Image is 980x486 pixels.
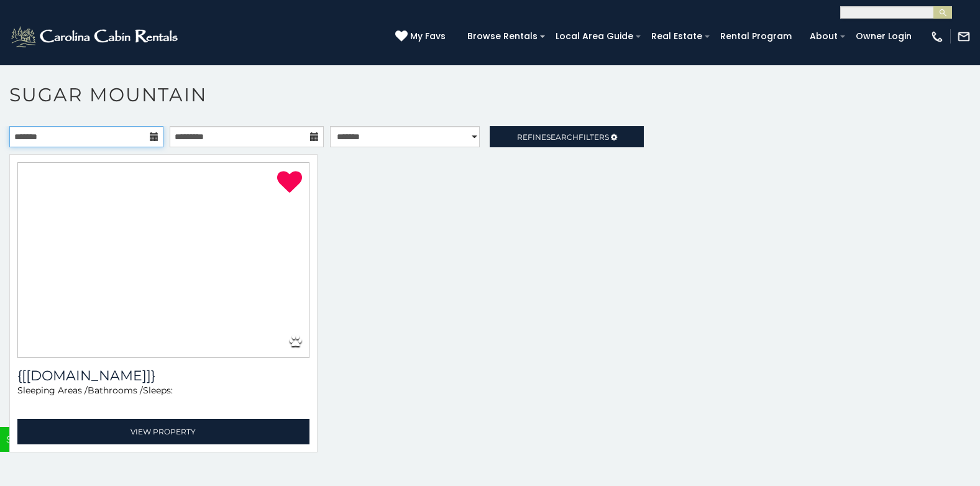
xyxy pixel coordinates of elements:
a: RefineSearchFilters [490,126,644,147]
span: Refine Filters [517,132,609,142]
img: White-1-2.png [9,24,181,49]
span: Search [546,132,579,142]
h3: {[getUnitName(property)]} [17,367,309,384]
a: Local Area Guide [549,27,639,46]
img: mail-regular-white.png [957,30,971,44]
a: Remove from favorites [277,170,302,196]
a: Owner Login [849,27,918,46]
a: Real Estate [645,27,708,46]
a: My Favs [395,30,449,44]
div: Sleeping Areas / Bathrooms / Sleeps: [17,384,309,416]
a: Rental Program [714,27,798,46]
a: View Property [17,419,309,444]
a: About [804,27,844,46]
img: phone-regular-white.png [930,30,944,44]
span: My Favs [410,30,446,43]
a: Browse Rentals [461,27,544,46]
